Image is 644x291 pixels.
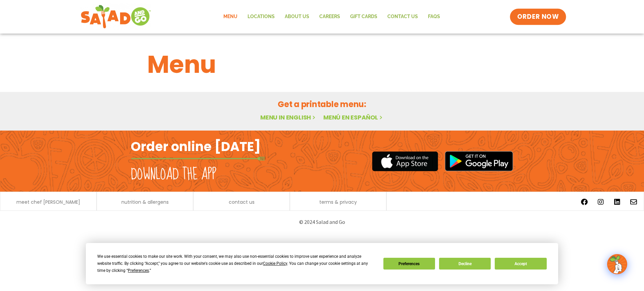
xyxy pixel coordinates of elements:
img: google_play [445,151,513,171]
a: Menu [218,9,243,25]
nav: Menu [218,9,445,25]
h2: Order online [DATE] [131,138,261,155]
h2: Get a printable menu: [147,98,497,110]
a: Menu in English [260,113,317,122]
button: Accept [495,258,546,270]
span: ORDER NOW [517,12,559,21]
img: new-SAG-logo-768×292 [80,3,151,30]
a: terms & privacy [319,200,357,204]
button: Decline [439,258,491,270]
img: wpChatIcon [608,255,627,274]
a: ORDER NOW [510,9,566,25]
a: FAQs [423,9,445,25]
a: Contact Us [382,9,423,25]
a: nutrition & allergens [121,200,169,204]
a: Careers [314,9,345,25]
button: Preferences [383,258,435,270]
a: About Us [280,9,314,25]
h1: Menu [147,46,497,83]
img: fork [131,157,265,160]
a: GIFT CARDS [345,9,382,25]
img: appstore [372,150,438,172]
a: contact us [229,200,255,204]
div: We use essential cookies to make our site work. With your consent, we may also use non-essential ... [97,253,375,274]
span: Cookie Policy [263,261,287,266]
a: Menú en español [323,113,384,122]
span: Preferences [128,268,149,273]
div: Cookie Consent Prompt [86,243,558,284]
a: meet chef [PERSON_NAME] [16,200,80,204]
h2: Download the app [131,165,216,184]
a: Locations [243,9,280,25]
p: © 2024 Salad and Go [134,217,510,227]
